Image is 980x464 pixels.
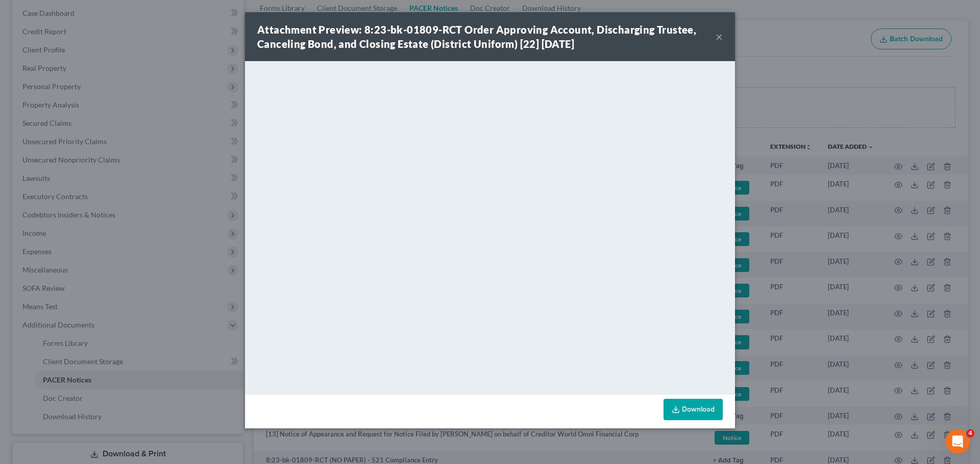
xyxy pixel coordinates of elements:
[945,429,970,454] iframe: Intercom live chat
[716,31,723,43] button: ×
[245,61,735,392] iframe: <object ng-attr-data='[URL][DOMAIN_NAME]' type='application/pdf' width='100%' height='650px'></ob...
[966,429,974,438] span: 4
[664,399,723,420] a: Download
[257,23,696,50] strong: Attachment Preview: 8:23-bk-01809-RCT Order Approving Account, Discharging Trustee, Canceling Bon...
